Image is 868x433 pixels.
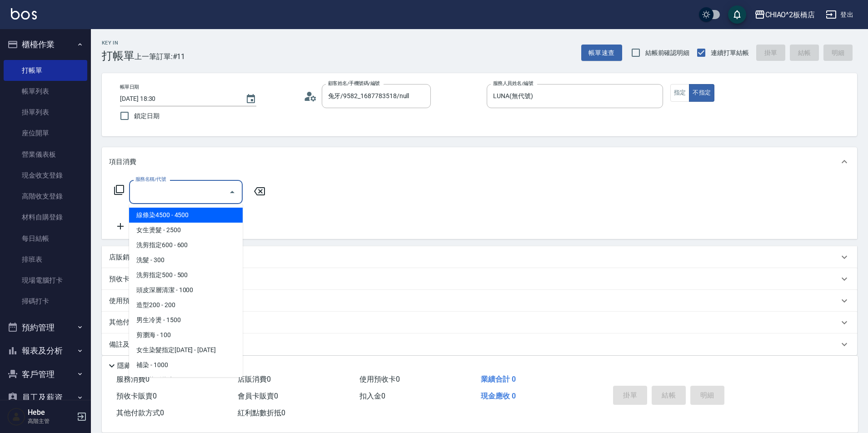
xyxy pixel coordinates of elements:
[102,40,135,46] h2: Key In
[4,144,87,165] a: 營業儀表板
[4,165,87,186] a: 現金收支登錄
[109,157,136,167] p: 項目消費
[238,392,278,400] span: 會員卡販賣 0
[129,238,243,253] span: 洗剪指定600 - 600
[238,408,285,417] span: 紅利點數折抵 0
[102,268,857,290] div: 預收卡販賣
[11,8,37,20] img: Logo
[481,375,516,383] span: 業績合計 0
[129,223,243,238] span: 女生燙髮 - 2500
[4,339,87,363] button: 報表及分析
[102,50,135,62] h3: 打帳單
[328,80,380,87] label: 顧客姓名/手機號碼/編號
[4,291,87,312] a: 掃碼打卡
[135,51,185,62] span: 上一筆訂單:#11
[4,316,87,339] button: 預約管理
[4,186,87,207] a: 高階收支登錄
[4,270,87,291] a: 現場電腦打卡
[120,84,139,90] label: 帳單日期
[4,81,87,102] a: 帳單列表
[765,9,815,20] div: CHIAO^2板橋店
[4,363,87,386] button: 客戶管理
[645,48,690,58] span: 結帳前確認明細
[129,268,243,283] span: 洗剪指定500 - 500
[4,249,87,270] a: 排班表
[359,392,385,400] span: 扣入金 0
[581,45,622,61] button: 帳單速查
[4,60,87,81] a: 打帳單
[117,361,158,371] p: 隱藏業績明細
[129,298,243,313] span: 造型200 - 200
[116,408,164,417] span: 其他付款方式 0
[129,358,243,373] span: 補染 - 1000
[129,283,243,298] span: 頭皮深層清潔 - 1000
[822,6,857,23] button: 登出
[116,392,157,400] span: 預收卡販賣 0
[4,33,87,56] button: 櫃檯作業
[134,111,160,121] span: 鎖定日期
[4,386,87,409] button: 員工及薪資
[135,176,166,183] label: 服務名稱/代號
[129,373,243,388] span: 男生染髮指定 - 1500
[102,290,857,312] div: 使用預收卡
[109,274,143,284] p: 預收卡販賣
[7,408,25,426] img: Person
[493,80,533,87] label: 服務人員姓名/編號
[109,318,193,328] p: 其他付款方式
[129,313,243,328] span: 男生冷燙 - 1500
[129,328,243,343] span: 剪瀏海 - 100
[28,408,74,417] h5: Hebe
[109,340,143,349] p: 備註及來源
[120,91,236,106] input: YYYY/MM/DD hh:mm
[116,375,150,383] span: 服務消費 0
[240,88,262,110] button: Choose date, selected date is 2025-10-15
[481,392,516,400] span: 現金應收 0
[102,147,857,176] div: 項目消費
[670,84,690,102] button: 指定
[102,312,857,333] div: 其他付款方式入金可用餘額: 0
[28,417,74,425] p: 高階主管
[238,375,271,383] span: 店販消費 0
[4,123,87,144] a: 座位開單
[751,5,819,24] button: CHIAO^2板橋店
[129,253,243,268] span: 洗髮 - 300
[109,253,136,262] p: 店販銷售
[129,208,243,223] span: 線條染4500 - 4500
[711,48,749,58] span: 連續打單結帳
[359,375,400,383] span: 使用預收卡 0
[102,333,857,355] div: 備註及來源
[689,84,714,102] button: 不指定
[4,207,87,228] a: 材料自購登錄
[129,343,243,358] span: 女生染髮指定[DATE] - [DATE]
[4,102,87,123] a: 掛單列表
[109,296,143,306] p: 使用預收卡
[4,228,87,249] a: 每日結帳
[728,5,746,24] button: save
[225,185,239,199] button: Close
[102,246,857,268] div: 店販銷售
